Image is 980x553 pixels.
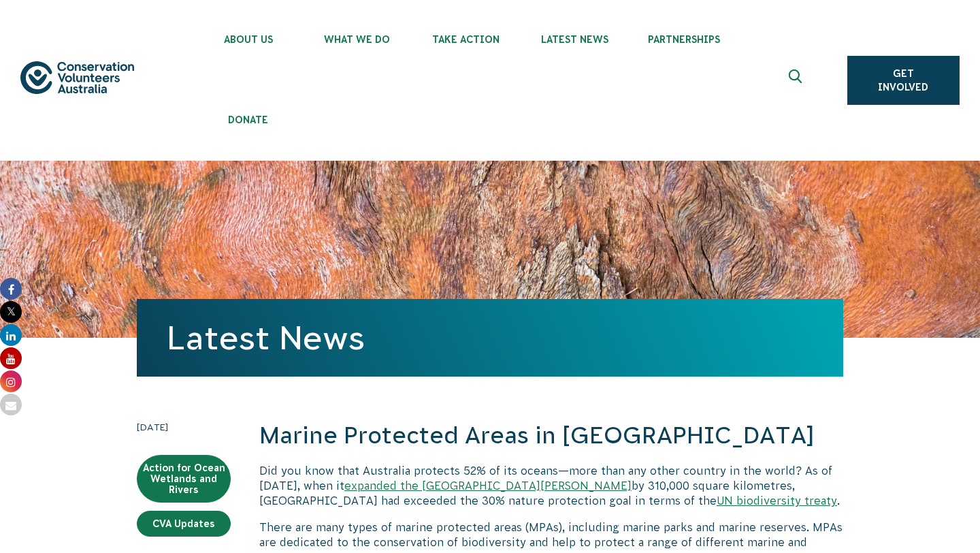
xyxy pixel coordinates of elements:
a: Get Involved [847,56,960,105]
a: UN biodiversity treaty [717,494,837,507]
span: What We Do [303,34,412,45]
span: Take Action [412,34,521,45]
time: [DATE] [137,420,231,434]
p: Did you know that Australia protects 52% of its oceans—more than any other country in the world? ... [259,463,843,509]
h2: Marine Protected Areas in [GEOGRAPHIC_DATA] [259,420,843,452]
span: Donate [194,114,303,125]
span: Partnerships [630,34,738,45]
span: Expand search box [788,69,805,91]
img: logo.svg [20,61,134,95]
span: About Us [194,34,303,45]
a: CVA Updates [137,511,231,537]
button: Expand search box Close search box [781,64,813,97]
a: Latest News [167,319,365,356]
a: expanded the [GEOGRAPHIC_DATA][PERSON_NAME] [344,479,632,492]
a: Action for Ocean Wetlands and Rivers [137,455,231,503]
span: Latest News [521,34,630,45]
